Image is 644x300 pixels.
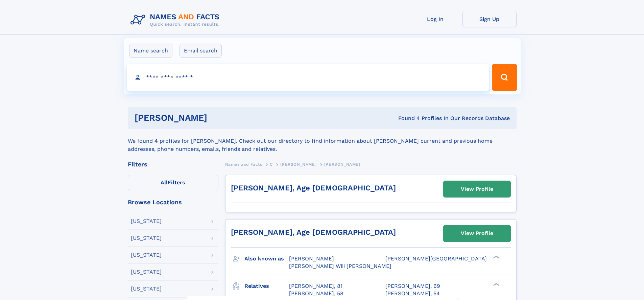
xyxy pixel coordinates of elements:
span: All [161,179,168,186]
button: Search Button [492,64,517,91]
a: [PERSON_NAME], Age [DEMOGRAPHIC_DATA] [231,228,396,236]
span: [PERSON_NAME] [324,162,360,167]
a: [PERSON_NAME], Age [DEMOGRAPHIC_DATA] [231,184,396,192]
div: Browse Locations [128,199,218,205]
input: search input [127,64,489,91]
a: [PERSON_NAME], 54 [385,290,440,297]
div: [US_STATE] [131,252,162,258]
img: Logo Names and Facts [128,11,225,29]
div: View Profile [461,181,493,197]
span: [PERSON_NAME] [289,255,334,262]
label: Email search [180,44,222,58]
a: Log In [408,11,462,27]
div: [US_STATE] [131,235,162,241]
label: Filters [128,175,218,191]
a: C [270,160,273,168]
h1: [PERSON_NAME] [135,114,303,122]
div: [US_STATE] [131,269,162,275]
span: C [270,162,273,167]
span: [PERSON_NAME] Wiii [PERSON_NAME] [289,263,391,269]
div: View Profile [461,226,493,241]
h3: Also known as [244,253,289,264]
label: Name search [129,44,172,58]
div: [US_STATE] [131,286,162,292]
a: View Profile [444,225,510,241]
div: ❯ [492,255,500,259]
div: We found 4 profiles for [PERSON_NAME]. Check out our directory to find information about [PERSON_... [128,129,517,153]
a: Sign Up [462,11,517,27]
a: [PERSON_NAME], 81 [289,282,342,290]
div: Filters [128,161,218,167]
h3: Relatives [244,280,289,292]
a: [PERSON_NAME], 58 [289,290,343,297]
a: [PERSON_NAME] [280,160,316,168]
span: [PERSON_NAME] [280,162,316,167]
div: Found 4 Profiles In Our Records Database [303,115,510,122]
span: [PERSON_NAME][GEOGRAPHIC_DATA] [385,255,487,262]
a: View Profile [444,181,510,197]
div: [US_STATE] [131,218,162,224]
div: ❯ [492,282,500,286]
a: [PERSON_NAME], 69 [385,282,440,290]
a: Names and Facts [225,160,262,168]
